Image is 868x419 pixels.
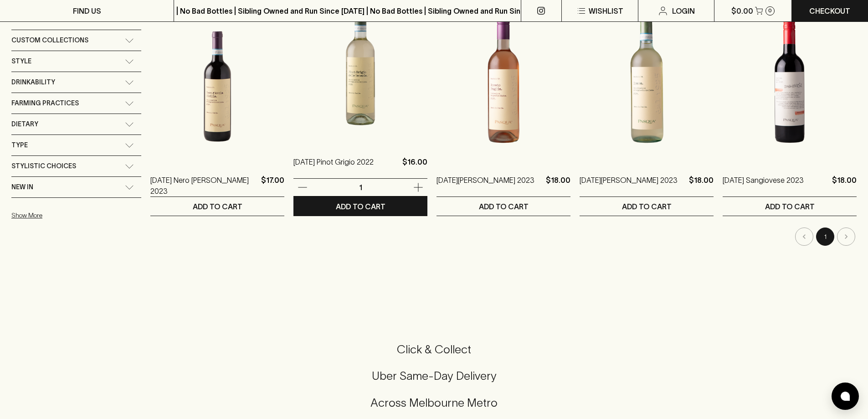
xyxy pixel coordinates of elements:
[11,77,55,88] span: Drinkability
[150,175,257,197] a: [DATE] Nero [PERSON_NAME] 2023
[402,156,427,178] p: $16.00
[11,368,857,383] h5: Uber Same-Day Delivery
[349,182,371,192] p: 1
[723,1,857,161] img: Pasqua Sangiovese 2023
[11,30,141,51] div: Custom Collections
[193,201,242,212] p: ADD TO CART
[580,197,714,216] button: ADD TO CART
[293,197,427,216] button: ADD TO CART
[11,114,141,134] div: Dietary
[336,201,385,212] p: ADD TO CART
[261,175,284,197] p: $17.00
[765,201,815,212] p: ADD TO CART
[816,228,834,246] button: page 1
[11,395,857,410] h5: Across Melbourne Metro
[11,181,33,193] span: New In
[11,135,141,155] div: Type
[437,197,570,216] button: ADD TO CART
[672,5,695,16] p: Login
[479,201,529,212] p: ADD TO CART
[150,197,284,216] button: ADD TO CART
[580,175,678,197] a: [DATE][PERSON_NAME] 2023
[689,175,714,197] p: $18.00
[150,1,284,161] img: Pasqua Nero d'Avola 2023
[832,175,857,197] p: $18.00
[546,175,570,197] p: $18.00
[841,392,850,401] img: bubble-icon
[731,5,753,16] p: $0.00
[809,5,850,16] p: Checkout
[11,342,857,357] h5: Click & Collect
[11,206,131,225] button: Show More
[11,93,141,114] div: Farming Practices
[11,156,141,176] div: Stylistic Choices
[11,177,141,197] div: New In
[73,5,101,16] p: FIND US
[622,201,672,212] p: ADD TO CART
[437,175,534,197] a: [DATE][PERSON_NAME] 2023
[11,140,28,151] span: Type
[11,98,79,109] span: Farming Practices
[723,175,804,197] a: [DATE] Sangiovese 2023
[11,160,76,172] span: Stylistic Choices
[11,119,38,130] span: Dietary
[11,35,88,46] span: Custom Collections
[768,8,772,13] p: 0
[150,228,857,246] nav: pagination navigation
[580,1,714,161] img: Pasqua Soave 2023
[11,51,141,72] div: Style
[293,156,374,178] a: [DATE] Pinot Grigio 2022
[589,5,623,16] p: Wishlist
[437,1,570,161] img: Pasqua Rosato 2023
[723,197,857,216] button: ADD TO CART
[11,56,31,67] span: Style
[11,72,141,93] div: Drinkability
